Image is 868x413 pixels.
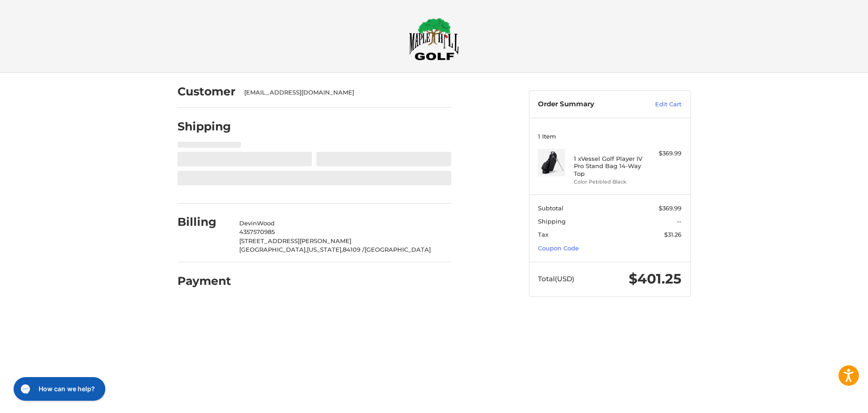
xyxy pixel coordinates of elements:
span: [STREET_ADDRESS][PERSON_NAME] [239,237,351,244]
span: Devin [239,219,257,227]
span: -- [677,218,681,225]
span: Wood [257,219,275,227]
span: [GEOGRAPHIC_DATA], [239,246,307,253]
h2: Billing [178,215,231,229]
a: Coupon Code [538,244,579,252]
h2: Shipping [178,119,231,134]
span: 4357570985 [239,228,275,235]
a: Edit Cart [636,100,681,109]
h2: Customer [178,85,236,99]
span: $369.99 [659,204,681,212]
li: Color Pebbled Black [574,178,643,186]
h3: Order Summary [538,100,636,109]
span: Total (USD) [538,274,574,283]
h4: 1 x Vessel Golf Player IV Pro Stand Bag 14-Way Top [574,155,643,177]
img: Maple Hill Golf [409,18,459,60]
span: $401.25 [629,270,681,287]
h2: Payment [178,274,231,288]
span: [GEOGRAPHIC_DATA] [365,246,431,253]
span: 84109 / [343,246,365,253]
iframe: Gorgias live chat messenger [9,374,108,404]
span: [US_STATE], [307,246,343,253]
span: Tax [538,231,548,238]
div: [EMAIL_ADDRESS][DOMAIN_NAME] [244,88,442,97]
span: Shipping [538,218,566,225]
h3: 1 Item [538,133,681,140]
div: $369.99 [646,149,681,158]
span: Subtotal [538,204,563,212]
span: $31.26 [664,231,681,238]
